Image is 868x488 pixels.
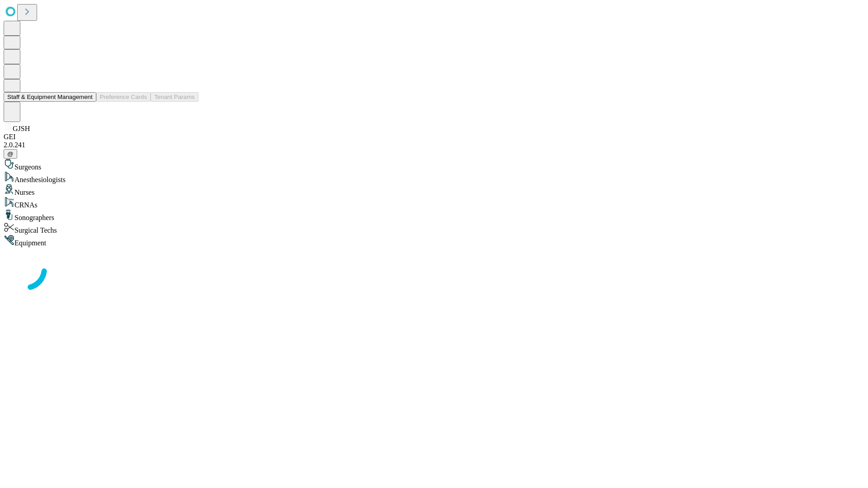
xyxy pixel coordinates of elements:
[13,125,30,132] span: GJSH
[4,184,864,197] div: Nurses
[4,209,864,222] div: Sonographers
[4,197,864,209] div: CRNAs
[96,92,151,102] button: Preference Cards
[4,235,864,247] div: Equipment
[4,171,864,184] div: Anesthesiologists
[4,222,864,235] div: Surgical Techs
[151,92,198,102] button: Tenant Params
[4,141,864,149] div: 2.0.241
[4,133,864,141] div: GEI
[4,92,96,102] button: Staff & Equipment Management
[4,149,17,159] button: @
[4,159,864,171] div: Surgeons
[7,150,14,157] span: @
